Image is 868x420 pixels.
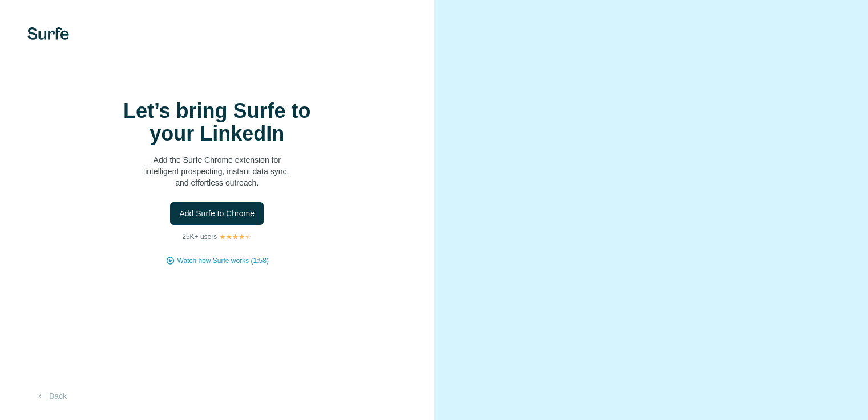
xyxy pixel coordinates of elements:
button: Back [27,386,75,406]
p: Add the Surfe Chrome extension for intelligent prospecting, instant data sync, and effortless out... [103,154,331,188]
button: Watch how Surfe works (1:58) [177,256,269,266]
img: Rating Stars [219,233,252,240]
img: Surfe's logo [27,27,69,40]
p: 25K+ users [182,232,217,242]
span: Add Surfe to Chrome [179,208,255,219]
button: Add Surfe to Chrome [170,202,264,225]
h1: Let’s bring Surfe to your LinkedIn [103,100,331,145]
